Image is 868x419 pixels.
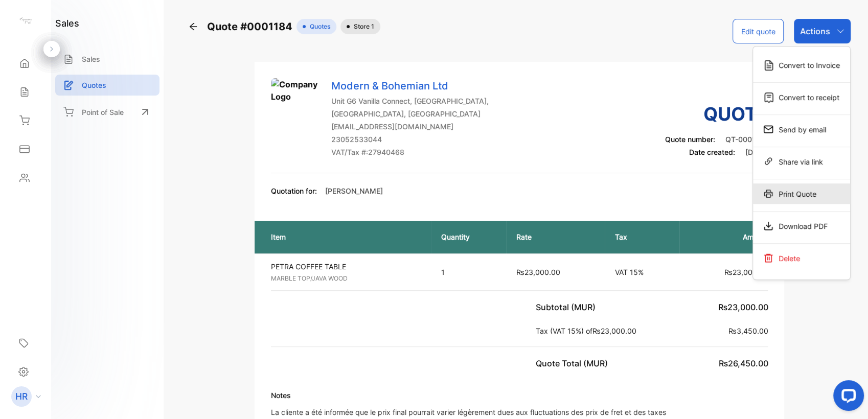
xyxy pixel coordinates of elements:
p: Quote number: [665,134,768,145]
p: Amount [690,231,768,242]
h1: sales [55,16,79,30]
iframe: LiveChat chat widget [825,376,868,419]
p: [PERSON_NAME] [325,185,383,196]
img: logo [18,13,33,29]
div: Convert to Invoice [753,55,850,75]
img: Company Logo [271,78,322,129]
p: Unit G6 Vanilla Connect, [GEOGRAPHIC_DATA], [331,96,489,106]
a: Quotes [55,75,159,96]
span: Store 1 [350,22,374,31]
span: ₨26,450.00 [718,358,768,368]
button: Edit quote [733,19,784,43]
p: Subtotal (MUR) [536,301,600,313]
span: Quote #0001184 [207,19,296,34]
p: Date created: [665,147,768,157]
p: Notes [271,390,768,401]
p: Quote Total (MUR) [536,357,612,369]
p: Tax [615,231,670,242]
p: [EMAIL_ADDRESS][DOMAIN_NAME] [331,121,489,132]
div: Send by email [753,119,850,139]
span: QT-0001184 [725,135,768,144]
span: ₨23,000.00 [718,302,768,312]
span: ₨23,000.00 [516,268,560,276]
p: Point of Sale [82,107,124,118]
p: Actions [800,25,830,37]
p: Quotes [82,80,106,90]
span: ₨3,450.00 [728,327,768,335]
p: Sales [82,54,100,64]
span: ₨23,000.00 [592,327,636,335]
p: 23052533044 [331,134,489,145]
p: HR [15,390,28,403]
button: Actions [794,19,851,43]
p: VAT 15% [615,267,670,277]
div: Convert to receipt [753,87,850,107]
p: Quantity [441,231,496,242]
div: Download PDF [753,216,850,236]
span: ₨23,000.00 [724,268,768,276]
span: Quotes [306,22,330,31]
p: MARBLE TOP/JAVA WOOD [271,274,431,283]
p: Tax (VAT 15%) of [536,325,641,336]
div: Share via link [753,151,850,172]
p: [GEOGRAPHIC_DATA], [GEOGRAPHIC_DATA] [331,108,489,119]
span: [DATE] [745,148,768,156]
p: 1 [441,267,496,277]
div: Delete [753,248,850,268]
p: Modern & Bohemian Ltd [331,78,489,94]
p: Quotation for: [271,185,317,196]
div: Print Quote [753,183,850,204]
p: Rate [516,231,595,242]
p: PETRA COFFEE TABLE [271,261,431,272]
p: VAT/Tax #: 27940468 [331,147,489,157]
h3: Quote [665,100,768,128]
a: Sales [55,49,159,69]
p: Item [271,231,421,242]
a: Point of Sale [55,101,159,123]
